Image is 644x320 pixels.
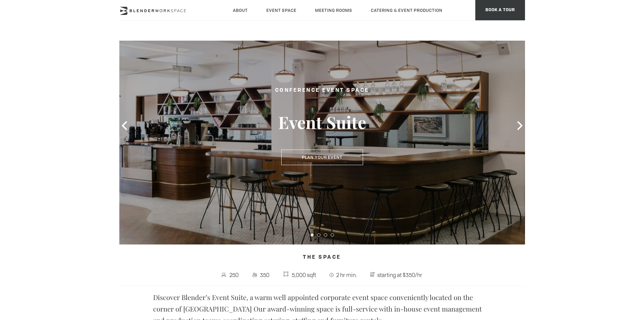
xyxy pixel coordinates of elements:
[119,251,525,264] h4: The Space
[335,270,358,280] span: 2 hr min.
[281,150,363,165] button: Plan Your Event
[376,270,424,280] span: starting at $350/hr
[258,270,271,280] span: 350
[290,270,318,280] span: 5,000 sqft
[228,270,241,280] span: 250
[244,112,400,133] h3: Event Suite
[244,86,400,95] h2: Conference Event Space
